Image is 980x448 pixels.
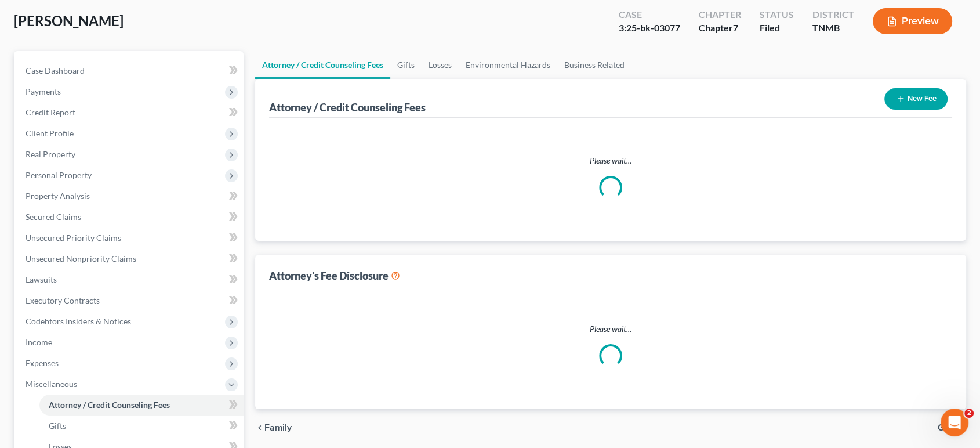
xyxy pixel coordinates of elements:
[26,128,74,138] span: Client Profile
[255,51,390,79] a: Attorney / Credit Counseling Fees
[16,227,244,248] a: Unsecured Priority Claims
[938,423,957,432] span: Gifts
[26,379,77,389] span: Miscellaneous
[16,207,244,227] a: Secured Claims
[26,86,61,96] span: Payments
[459,51,557,79] a: Environmental Hazards
[941,409,968,436] iframe: Intercom live chat
[26,295,100,305] span: Executory Contracts
[390,51,422,79] a: Gifts
[26,170,92,180] span: Personal Property
[16,186,244,207] a: Property Analysis
[26,316,131,326] span: Codebtors Insiders & Notices
[49,421,66,431] span: Gifts
[619,8,680,21] div: Case
[26,254,136,263] span: Unsecured Nonpriority Claims
[699,8,741,21] div: Chapter
[26,66,85,75] span: Case Dashboard
[269,100,426,114] div: Attorney / Credit Counseling Fees
[269,269,400,283] div: Attorney's Fee Disclosure
[26,149,75,159] span: Real Property
[26,233,121,243] span: Unsecured Priority Claims
[26,274,57,284] span: Lawsuits
[39,416,244,436] a: Gifts
[16,102,244,123] a: Credit Report
[619,21,680,35] div: 3:25-bk-03077
[422,51,459,79] a: Losses
[14,12,124,29] span: [PERSON_NAME]
[812,21,854,35] div: TNMB
[16,60,244,81] a: Case Dashboard
[16,290,244,311] a: Executory Contracts
[26,107,75,117] span: Credit Report
[255,423,264,432] i: chevron_left
[26,358,59,368] span: Expenses
[264,423,292,432] span: Family
[26,191,90,201] span: Property Analysis
[733,22,738,33] span: 7
[964,409,974,418] span: 2
[26,337,52,347] span: Income
[884,88,948,110] button: New Fee
[39,395,244,416] a: Attorney / Credit Counseling Fees
[699,21,741,35] div: Chapter
[760,8,794,21] div: Status
[255,423,292,432] button: chevron_left Family
[278,155,943,167] p: Please wait...
[760,21,794,35] div: Filed
[278,323,943,335] p: Please wait...
[16,269,244,290] a: Lawsuits
[49,400,170,410] span: Attorney / Credit Counseling Fees
[557,51,631,79] a: Business Related
[26,212,81,222] span: Secured Claims
[812,8,854,21] div: District
[16,248,244,269] a: Unsecured Nonpriority Claims
[938,423,966,432] button: Gifts chevron_right
[873,8,952,34] button: Preview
